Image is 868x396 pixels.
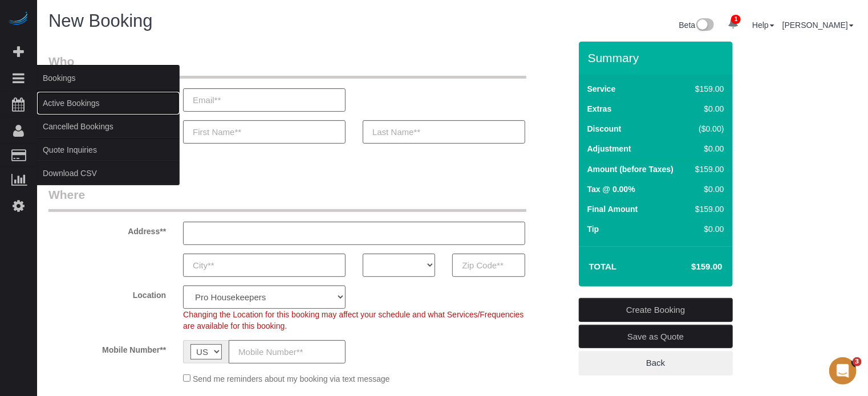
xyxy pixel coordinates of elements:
[782,21,854,30] a: [PERSON_NAME]
[691,123,724,134] div: ($0.00)
[587,223,599,235] label: Tip
[679,21,715,30] a: Beta
[37,115,180,138] a: Cancelled Bookings
[691,223,724,235] div: $0.00
[37,162,180,185] a: Download CSV
[579,325,733,349] a: Save as Quote
[752,21,774,30] a: Help
[691,83,724,95] div: $159.00
[40,285,175,301] label: Location
[691,103,724,115] div: $0.00
[691,143,724,154] div: $0.00
[853,357,862,366] span: 3
[657,262,722,272] h4: $159.00
[193,374,390,383] span: Send me reminders about my booking via text message
[731,15,741,24] span: 1
[363,120,525,144] input: Last Name**
[7,11,30,27] img: Automaid Logo
[695,18,714,33] img: New interface
[37,92,180,115] a: Active Bookings
[691,203,724,215] div: $159.00
[37,138,180,161] a: Quote Inquiries
[452,254,525,277] input: Zip Code**
[579,351,733,375] a: Back
[587,83,616,95] label: Service
[48,53,526,79] legend: Who
[587,123,622,134] label: Discount
[183,310,524,330] span: Changing the Location for this booking may affect your schedule and what Services/Frequencies are...
[588,51,727,64] h3: Summary
[829,357,857,385] iframe: Intercom live chat
[48,186,526,212] legend: Where
[229,340,346,364] input: Mobile Number**
[37,65,180,91] span: Bookings
[722,11,744,36] a: 1
[587,103,612,115] label: Extras
[40,340,175,356] label: Mobile Number**
[587,164,674,175] label: Amount (before Taxes)
[587,183,635,195] label: Tax @ 0.00%
[37,91,180,185] ul: Bookings
[587,203,638,215] label: Final Amount
[579,298,733,322] a: Create Booking
[587,143,631,154] label: Adjustment
[183,120,346,144] input: First Name**
[589,262,617,271] strong: Total
[691,164,724,175] div: $159.00
[691,183,724,195] div: $0.00
[48,11,153,31] span: New Booking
